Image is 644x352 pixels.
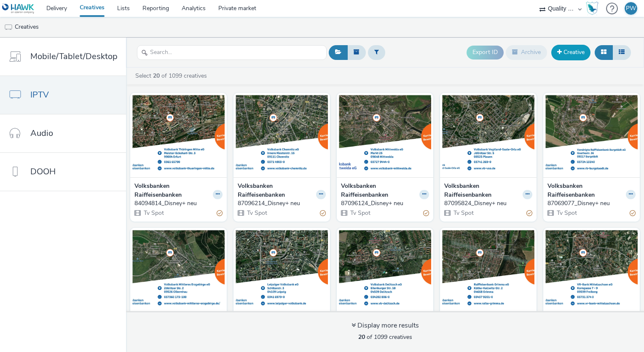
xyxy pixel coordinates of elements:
img: 87096124_Disney+ neu visual [339,95,431,177]
img: 86095554_Disney+ neu visual [339,230,431,312]
button: Grid [595,45,613,60]
img: 87069077_Disney+ neu visual [545,95,638,177]
span: of 1099 creatives [358,333,412,341]
button: Export ID [467,46,504,59]
img: 86065483_Disney+ neu visual [442,230,534,312]
a: 87096214_Disney+ neu [238,199,326,208]
span: DOOH [30,165,56,178]
img: 84094814_Disney+ neu visual [132,95,225,177]
div: 87096214_Disney+ neu [238,199,322,208]
div: Partially valid [423,208,429,217]
div: Partially valid [630,208,636,217]
span: Tv Spot [349,209,370,217]
div: Display more results [352,321,419,330]
a: Creative [551,45,590,60]
div: Partially valid [217,208,223,217]
span: Audio [30,127,53,139]
a: 87096124_Disney+ neu [341,199,429,208]
img: tv [4,23,13,32]
strong: 20 [153,72,160,80]
strong: 20 [358,333,365,341]
img: undefined Logo [2,3,35,14]
img: Hawk Academy [586,2,598,15]
strong: Volksbanken Raiffeisenbanken [341,182,417,199]
div: 87096124_Disney+ neu [341,199,426,208]
span: Mobile/Tablet/Desktop [30,50,118,62]
a: 84094814_Disney+ neu [134,199,223,208]
button: Table [612,45,631,60]
span: Tv Spot [143,209,164,217]
div: 87069077_Disney+ neu [547,199,632,208]
strong: Volksbanken Raiffeisenbanken [444,182,521,199]
a: Hawk Academy [586,2,602,15]
strong: Volksbanken Raiffeisenbanken [238,182,314,199]
strong: Volksbanken Raiffeisenbanken [134,182,211,199]
img: 87095824_Disney+ neu visual [442,95,534,177]
img: 86065468_Disney+ neu visual [545,230,638,312]
div: Partially valid [320,208,326,217]
span: Tv Spot [246,209,267,217]
span: Tv Spot [556,209,577,217]
img: 86095604_Disney+ neu visual [236,230,328,312]
span: IPTV [30,89,49,101]
strong: Volksbanken Raiffeisenbanken [547,182,624,199]
div: 87095824_Disney+ neu [444,199,529,208]
div: 84094814_Disney+ neu [134,199,219,208]
a: Select of 1099 creatives [134,72,210,80]
div: Partially valid [526,208,532,217]
a: 87069077_Disney+ neu [547,199,636,208]
input: Search... [137,45,327,60]
a: 87095824_Disney+ neu [444,199,532,208]
span: Tv Spot [453,209,474,217]
img: 87096214_Disney+ neu visual [236,95,328,177]
button: Archive [506,45,547,60]
img: 87069075_Disney+ neu visual [132,230,225,312]
div: PW [626,2,636,15]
